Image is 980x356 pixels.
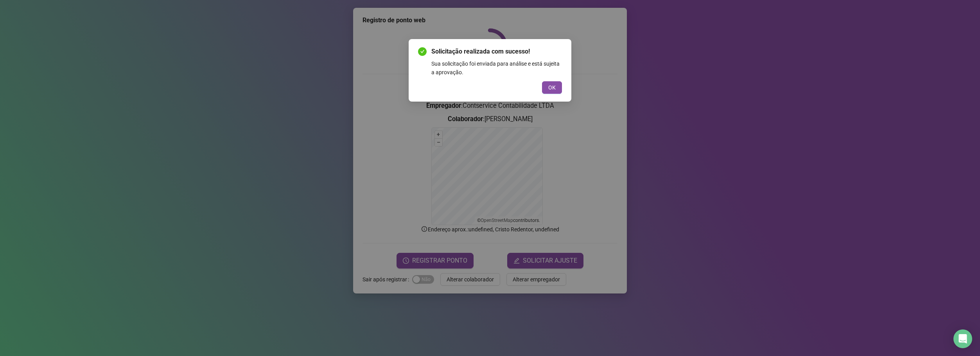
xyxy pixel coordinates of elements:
div: Sua solicitação foi enviada para análise e está sujeita a aprovação. [431,59,562,77]
span: Solicitação realizada com sucesso! [431,47,562,56]
span: OK [548,83,556,92]
button: OK [542,81,562,94]
span: check-circle [418,47,427,56]
div: Open Intercom Messenger [953,329,972,348]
